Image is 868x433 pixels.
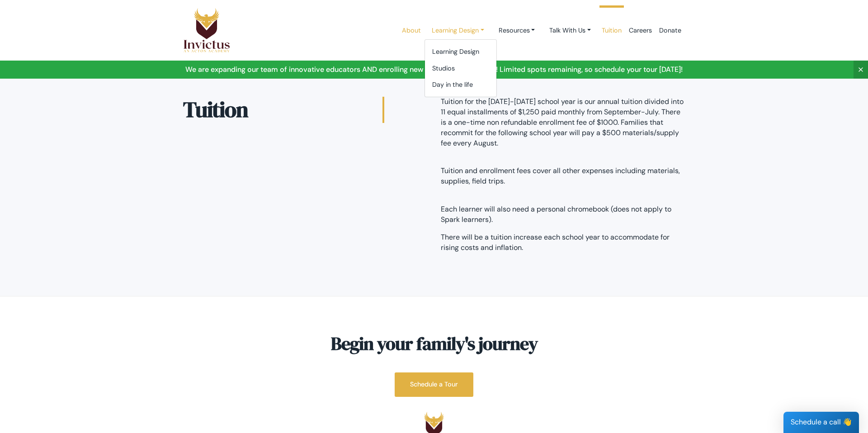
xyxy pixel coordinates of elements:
a: Talk With Us [542,22,598,39]
h3: Begin your family's journey [183,333,685,354]
div: Learning Design [425,39,497,97]
p: Tuition and enrollment fees cover all other expenses including materials, supplies, field trips. [441,166,685,187]
p: There will be a tuition increase each school year to accommodate for rising costs and inflation. [441,232,685,253]
a: Donate [656,11,685,50]
div: Schedule a call 👋 [783,412,859,433]
img: Logo [183,8,230,53]
a: Schedule a Tour [395,372,473,396]
a: About [398,11,425,50]
a: Learning Design [425,22,491,39]
a: Tuition [598,11,625,50]
a: Studios [425,60,496,77]
a: Day in the life [425,76,496,93]
h2: Tuition [183,97,384,123]
a: Learning Design [425,43,496,60]
a: Careers [625,11,656,50]
p: Each learner will also need a personal chromebook (does not apply to Spark learners). [441,204,685,225]
a: Resources [491,22,542,39]
p: Tuition for the [DATE]-[DATE] school year is our annual tuition divided into 11 equal installment... [441,97,685,148]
